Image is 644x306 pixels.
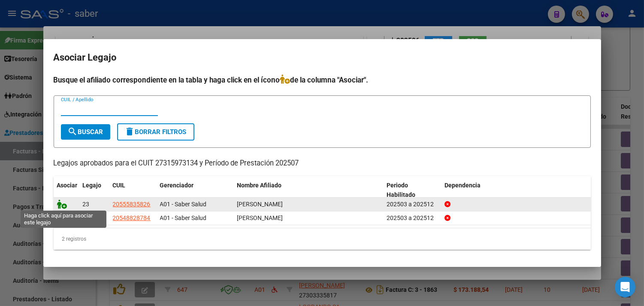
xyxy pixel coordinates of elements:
span: Borrar Filtros [125,128,187,136]
datatable-header-cell: CUIL [109,176,157,205]
div: 2 registros [54,228,591,250]
span: FRIAS VALENTINO LEON [237,214,283,221]
mat-icon: delete [125,126,135,137]
span: 17 [83,214,90,221]
datatable-header-cell: Gerenciador [157,176,234,205]
div: Open Intercom Messenger [615,277,635,297]
span: Asociar [57,182,78,189]
datatable-header-cell: Periodo Habilitado [383,176,441,205]
h4: Busque el afiliado correspondiente en la tabla y haga click en el ícono de la columna "Asociar". [54,74,591,86]
span: 20555835826 [113,201,151,208]
datatable-header-cell: Nombre Afiliado [234,176,384,205]
div: 202503 a 202512 [387,199,438,209]
datatable-header-cell: Dependencia [441,176,591,205]
datatable-header-cell: Legajo [79,176,109,205]
span: Periodo Habilitado [387,182,415,199]
span: Dependencia [444,182,481,189]
span: 23 [83,201,90,208]
span: A01 - Saber Salud [160,201,207,208]
span: Buscar [68,128,103,136]
p: Legajos aprobados para el CUIT 27315973134 y Período de Prestación 202507 [54,158,591,169]
span: Legajo [83,182,102,189]
div: 202503 a 202512 [387,213,438,223]
span: 20548828784 [113,214,151,221]
datatable-header-cell: Asociar [54,176,79,205]
button: Buscar [61,124,110,140]
span: Gerenciador [160,182,194,189]
span: A01 - Saber Salud [160,214,207,221]
span: CUIL [113,182,126,189]
mat-icon: search [68,126,78,137]
h2: Asociar Legajo [54,49,591,66]
button: Borrar Filtros [117,123,194,141]
span: GOMEZ VALENTINO LEONEL [237,201,283,208]
span: Nombre Afiliado [237,182,282,189]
